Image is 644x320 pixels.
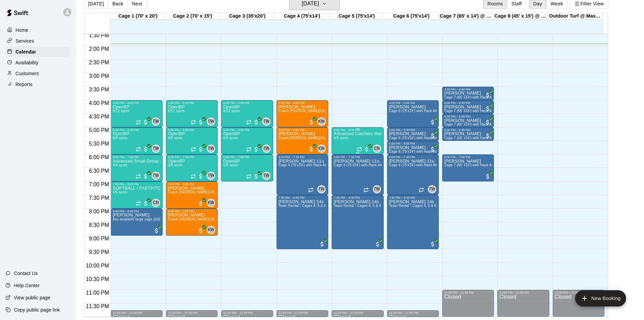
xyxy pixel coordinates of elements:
[152,118,159,125] span: TW
[87,100,111,106] span: 4:00 PM
[16,70,39,77] p: Customers
[373,145,381,153] div: Cody Nguyen
[279,311,326,315] div: 11:45 PM – 11:59 PM
[168,109,185,113] span: 8/12 spots filled
[5,68,71,79] div: Customers
[263,172,269,179] span: TW
[210,172,215,180] span: Tony Wyss
[334,163,416,167] span: Cage 4 (75'x14') with Hack Attack Pitching machine
[142,146,149,153] span: All customers have paid
[152,118,160,126] div: Tony Wyss
[484,105,491,112] span: All customers have paid
[221,100,273,127] div: 4:00 PM – 5:00 PM: OpenBP
[113,210,160,213] div: 8:00 PM – 9:00 PM
[442,290,494,317] div: 11:00 PM – 11:59 PM: Closed
[5,58,71,68] div: Availability
[142,119,149,126] span: All customers have paid
[253,173,260,180] span: All customers have paid
[332,154,383,195] div: 6:00 PM – 7:30 PM: Marucci 11u
[334,204,381,208] span: Team Rental - Cages 4, 5 & 6
[442,154,494,182] div: 6:00 PM – 7:00 PM: Melody Johnson
[494,13,548,20] div: Cage 8 (45' x 15') @ Mashlab Leander
[442,100,494,114] div: 4:00 PM – 4:30 PM: Olon Forrest Forrest
[220,13,275,20] div: Cage 3 (35'x20')
[87,60,111,65] span: 2:30 PM
[5,25,71,35] div: Home
[87,195,111,201] span: 7:30 PM
[223,163,238,167] span: 6/8 spots filled
[207,118,215,126] div: Tony Wyss
[277,154,328,195] div: 6:00 PM – 7:30 PM: Marucci 11u
[262,118,270,126] div: Tony Wyss
[16,38,34,44] p: Services
[111,182,162,209] div: 7:00 PM – 8:00 PM: SOFTBALL / FASTPITCH Catchers Workout: Run the Game (Thursdays)
[444,95,550,99] span: Cage 7 (65' x14') with Hack Attack & Hitrax @ Mashlab LEANDER
[428,185,436,193] div: Tony Wyss
[389,163,472,167] span: Cage 4 (75'x14') with Hack Attack Pitching machine
[332,195,383,249] div: 7:30 PM – 9:30 PM: Marucci 14s
[429,241,436,248] span: All customers have paid
[208,172,214,179] span: TW
[374,145,380,152] span: CN
[318,118,325,125] span: KW
[265,145,270,153] span: Tony Wyss
[166,182,218,209] div: 7:00 PM – 8:00 PM: Evelyn Schwertner
[279,315,326,320] div: Closed
[223,109,240,113] span: 8/12 spots filled
[111,127,162,154] div: 5:00 PM – 6:00 PM: OpenBP
[444,101,492,105] div: 4:00 PM – 4:30 PM
[387,100,439,127] div: 4:00 PM – 5:00 PM: Fidencio Tamez
[87,222,111,228] span: 8:30 PM
[389,311,437,315] div: 11:45 PM – 11:59 PM
[253,146,260,153] span: All customers have paid
[154,172,160,180] span: Tony Wyss
[497,290,549,317] div: 11:00 PM – 11:59 PM: Closed
[113,109,129,113] span: 8/12 spots filled
[136,120,141,125] span: Recurring event
[221,310,273,317] div: 11:45 PM – 11:59 PM: Closed
[429,132,436,139] span: All customers have paid
[168,155,216,159] div: 6:00 PM – 7:00 PM
[113,155,160,159] div: 6:00 PM – 7:00 PM
[279,101,326,105] div: 4:00 PM – 5:00 PM
[136,201,141,206] span: Recurring event
[154,145,160,153] span: Tony Wyss
[318,186,325,193] span: TW
[387,154,439,195] div: 6:00 PM – 7:30 PM: Marucci 11u
[168,136,183,140] span: 6/8 spots filled
[223,136,238,140] span: 6/8 spots filled
[197,146,204,153] span: All customers have paid
[357,147,362,152] span: Recurring event
[246,147,252,152] span: Recurring event
[442,127,494,141] div: 5:00 PM – 5:30 PM: Mason Wurster
[575,290,626,306] button: add
[168,217,242,221] span: Coach [PERSON_NAME][US_STATE] - 1 hour
[197,200,204,207] span: All customers have paid
[14,282,40,289] p: Help Center
[142,173,149,180] span: All customers have paid
[221,154,273,182] div: 6:00 PM – 7:00 PM: OpenBP
[152,172,159,179] span: TW
[389,101,437,105] div: 4:00 PM – 5:00 PM
[317,185,326,193] div: Tony Wyss
[265,118,270,126] span: Tony Wyss
[387,195,439,249] div: 7:30 PM – 9:30 PM: Marucci 14s
[113,101,160,105] div: 4:00 PM – 5:00 PM
[332,127,383,154] div: 5:00 PM – 6:00 PM: Advanced Catchers Workout: Run the Game (Tuesday & Thursdays)
[87,87,111,92] span: 3:30 PM
[223,315,271,320] div: Closed
[16,27,28,34] p: Home
[5,36,71,46] div: Services
[87,73,111,79] span: 3:00 PM
[168,210,216,213] div: 8:00 PM – 9:00 PM
[444,128,492,132] div: 5:00 PM – 5:30 PM
[279,136,353,140] span: Coach [PERSON_NAME][US_STATE] - 1 hour
[374,241,381,248] span: All customers have paid
[387,141,439,154] div: 5:30 PM – 6:00 PM: Sivakumar Madineni
[419,187,424,193] span: Recurring event
[168,311,216,315] div: 11:45 PM – 11:59 PM
[384,13,439,20] div: Cage 6 (75'x14')
[431,185,436,193] span: Tony Wyss
[87,209,111,214] span: 8:00 PM
[277,127,328,154] div: 5:00 PM – 6:00 PM: Cannon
